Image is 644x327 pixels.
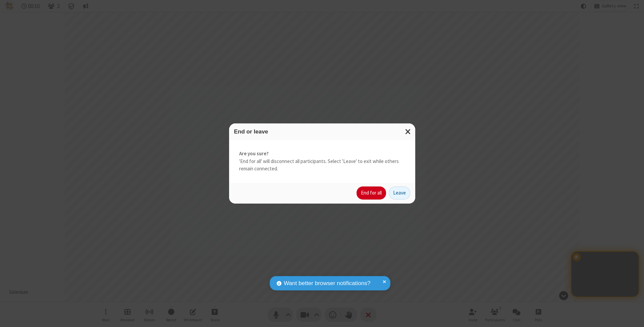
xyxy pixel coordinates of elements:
[357,186,386,200] button: End for all
[229,140,415,183] div: 'End for all' will disconnect all participants. Select 'Leave' to exit while others remain connec...
[234,128,410,135] h3: End or leave
[239,150,405,158] strong: Are you sure?
[401,123,415,140] button: Close modal
[389,186,410,200] button: Leave
[284,279,370,288] span: Want better browser notifications?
